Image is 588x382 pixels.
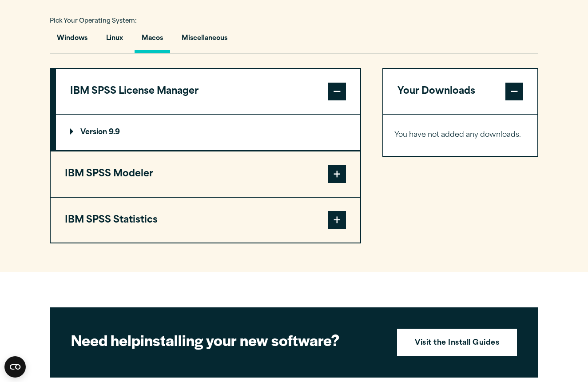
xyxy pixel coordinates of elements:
span: Pick Your Operating System: [50,18,137,24]
div: Your Downloads [383,114,537,156]
button: Open CMP widget [4,356,26,378]
button: IBM SPSS Statistics [51,198,360,243]
strong: Visit the Install Guides [415,338,499,349]
p: You have not added any downloads. [394,129,526,142]
div: IBM SPSS License Manager [56,114,360,151]
strong: Need help [71,329,140,350]
button: Macos [135,28,170,53]
button: IBM SPSS Modeler [51,151,360,197]
button: Windows [50,28,95,53]
button: IBM SPSS License Manager [56,69,360,114]
button: Linux [99,28,130,53]
a: Visit the Install Guides [397,329,517,356]
h2: installing your new software? [71,330,382,350]
p: Version 9.9 [70,129,120,136]
button: Miscellaneous [175,28,234,53]
summary: Version 9.9 [56,115,360,150]
button: Your Downloads [383,69,537,114]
